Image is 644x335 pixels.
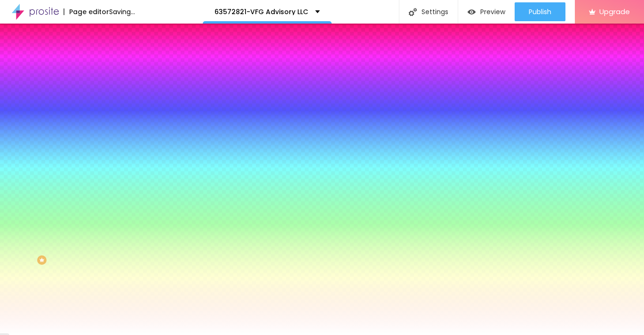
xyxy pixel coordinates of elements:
div: Saving... [109,8,135,15]
div: Page editor [64,8,109,15]
img: Icone [409,8,417,16]
span: Publish [529,8,551,16]
span: Preview [480,8,505,16]
p: 63572821-VFG Advisory LLC [215,8,308,15]
button: Preview [458,2,515,21]
button: Publish [515,2,565,21]
span: Upgrade [599,8,630,16]
img: view-1.svg [468,8,476,16]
